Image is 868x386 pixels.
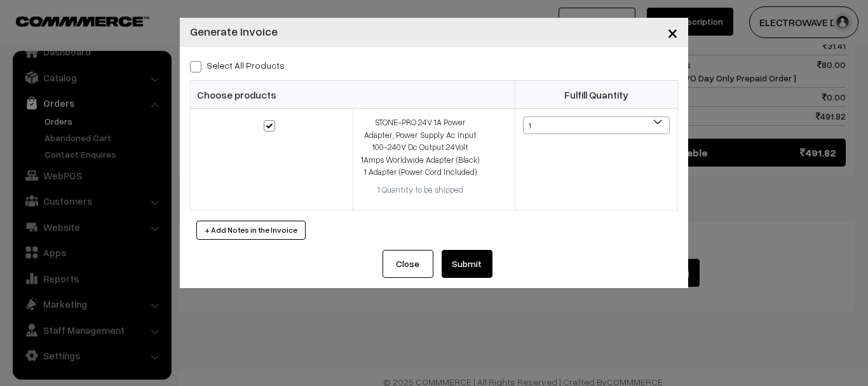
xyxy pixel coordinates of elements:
[191,81,515,109] th: Choose products
[524,117,669,135] span: 1
[523,116,670,134] span: 1
[515,81,678,109] th: Fulfill Quantity
[190,23,278,40] h4: Generate Invoice
[667,20,678,44] span: ×
[361,184,480,196] div: 1 Quantity to be shipped
[657,13,688,52] button: Close
[383,250,433,278] button: Close
[361,116,480,179] div: STONE-PRO 24V 1A Power Adapter, Power Supply Ac Input 100-240V Dc Output 24Volt 1Amps Worldwide A...
[196,221,306,240] button: + Add Notes in the Invoice
[442,250,492,278] button: Submit
[190,59,285,72] label: Select all Products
